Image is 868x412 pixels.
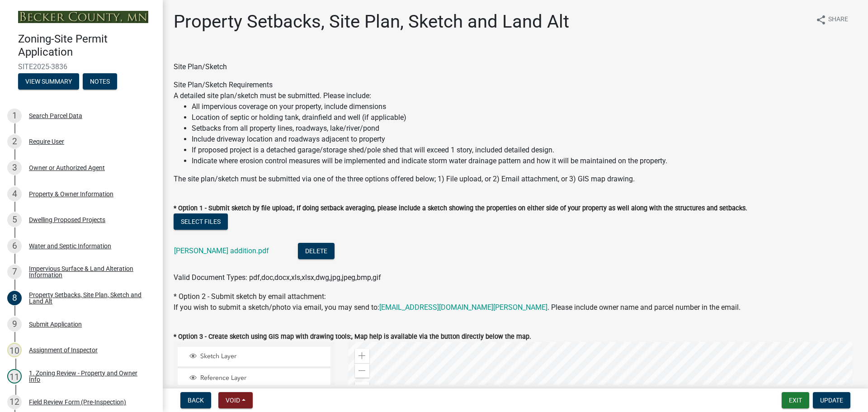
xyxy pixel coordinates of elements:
a: [PERSON_NAME] addition.pdf [174,246,269,255]
span: Share [828,14,848,25]
div: Find my location [355,382,369,397]
div: Property & Owner Information [29,191,113,197]
button: Exit [782,392,809,408]
span: SITE2025-3836 [18,62,145,71]
div: Owner or Authorized Agent [29,165,105,171]
div: 4 [7,187,22,201]
div: 7 [7,265,22,279]
span: Update [820,397,843,404]
li: Setbacks from all property lines, roadways, lake/river/pond [192,123,857,134]
div: Water and Septic Information [29,243,111,249]
i: share [816,14,826,25]
div: Zoom in [355,349,369,363]
div: Assignment of Inspector [29,347,98,353]
div: Site Plan/Sketch Requirements [174,80,857,185]
wm-modal-confirm: Notes [83,78,117,85]
div: Property Setbacks, Site Plan, Sketch and Land Alt [29,292,148,304]
div: 6 [7,239,22,253]
a: [EMAIL_ADDRESS][DOMAIN_NAME][PERSON_NAME] [379,303,547,312]
div: Reference Layer [188,374,327,383]
div: Require User [29,138,64,145]
div: The site plan/sketch must be submitted via one of the three options offered below; 1) File upload... [174,174,857,185]
wm-modal-confirm: Summary [18,78,79,85]
li: All impervious coverage on your property, include dimensions [192,101,857,112]
span: Valid Document Types: pdf,doc,docx,xls,xlsx,dwg,jpg,jpeg,bmp,gif [174,273,381,282]
div: 12 [7,395,22,409]
h1: Property Setbacks, Site Plan, Sketch and Land Alt [174,11,569,33]
span: If you wish to submit a sketch/photo via email, you may send to: . Please include owner name and ... [174,303,741,312]
span: Void [226,397,240,404]
button: Back [180,392,211,408]
button: shareShare [808,11,855,28]
li: Location of septic or holding tank, drainfield and well (if applicable) [192,112,857,123]
div: 11 [7,369,22,384]
button: Select files [174,213,228,230]
div: 10 [7,343,22,357]
div: 3 [7,161,22,175]
div: Sketch Layer [188,352,327,361]
div: Site Plan/Sketch [174,62,857,72]
div: Field Review Form (Pre-Inspection) [29,399,126,405]
div: 1 [7,109,22,123]
li: Indicate where erosion control measures will be implemented and indicate storm water drainage pat... [192,156,857,166]
div: 8 [7,291,22,305]
div: A detailed site plan/sketch must be submitted. Please include: [174,90,857,166]
div: Impervious Surface & Land Alteration Information [29,265,148,278]
div: 5 [7,213,22,227]
div: Search Parcel Data [29,113,82,119]
span: Back [188,397,204,404]
div: * Option 2 - Submit sketch by email attachment: [174,291,857,313]
div: Dwelling Proposed Projects [29,217,105,223]
div: Submit Application [29,321,82,327]
label: * Option 3 - Create sketch using GIS map with drawing tools:, Map help is available via the butto... [174,334,531,340]
span: Sketch Layer [198,352,327,360]
label: * Option 1 - Submit sketch by file upload:, If doing setback averaging, please include a sketch s... [174,205,747,212]
wm-modal-confirm: Delete Document [298,247,335,256]
li: If proposed project is a detached garage/storage shed/pole shed that will exceed 1 story, include... [192,145,857,156]
img: Becker County, Minnesota [18,11,148,23]
div: 2 [7,134,22,149]
button: Notes [83,73,117,90]
span: Reference Layer [198,374,327,382]
li: Include driveway location and roadways adjacent to property [192,134,857,145]
li: Sketch Layer [178,347,330,367]
button: View Summary [18,73,79,90]
button: Delete [298,243,335,259]
div: Zoom out [355,363,369,378]
div: 9 [7,317,22,331]
button: Void [218,392,253,408]
li: Reference Layer [178,369,330,389]
button: Update [813,392,850,408]
div: 1. Zoning Review - Property and Owner Info [29,370,148,383]
h4: Zoning-Site Permit Application [18,33,156,59]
